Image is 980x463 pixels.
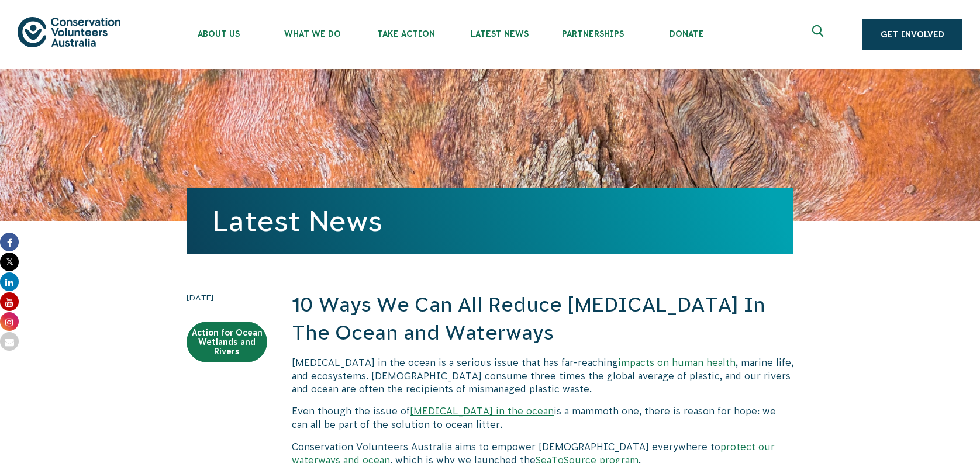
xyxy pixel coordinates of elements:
[640,29,733,39] span: Donate
[546,29,640,39] span: Partnerships
[172,29,265,39] span: About Us
[187,322,267,362] a: Action for Ocean Wetlands and Rivers
[292,291,793,347] h2: 10 Ways We Can All Reduce [MEDICAL_DATA] In The Ocean and Waterways
[187,291,267,304] time: [DATE]
[812,25,827,44] span: Expand search box
[212,205,382,237] a: Latest News
[292,405,793,431] p: Even though the issue of is a mammoth one, there is reason for hope: we can all be part of the so...
[18,17,120,47] img: logo.svg
[292,356,793,395] p: [MEDICAL_DATA] in the ocean is a serious issue that has far-reaching , marine life, and ecosystem...
[359,29,453,39] span: Take Action
[805,20,833,49] button: Expand search box Close search box
[410,406,554,416] a: [MEDICAL_DATA] in the ocean
[862,19,962,50] a: Get Involved
[265,29,359,39] span: What We Do
[618,357,736,368] a: impacts on human health
[453,29,546,39] span: Latest News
